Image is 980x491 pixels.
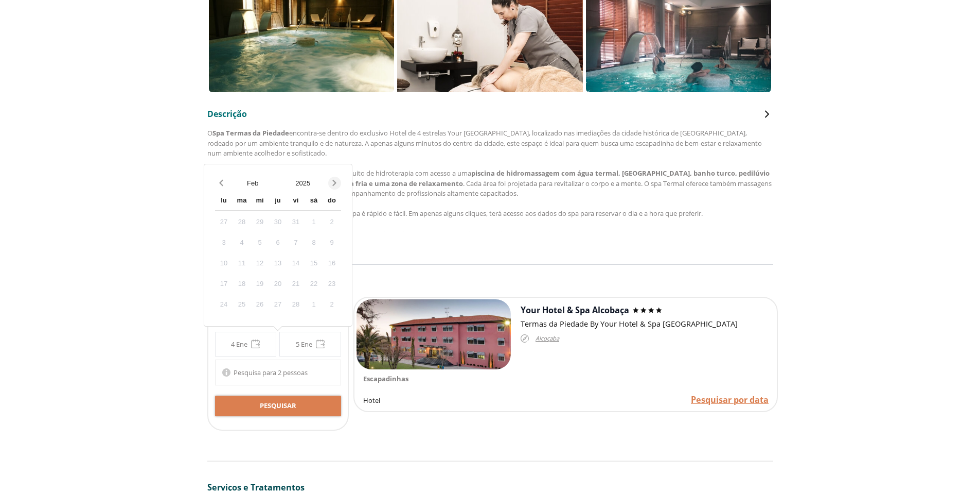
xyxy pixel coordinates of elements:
[287,192,305,210] div: vi
[215,396,341,416] button: Pesquisar
[323,192,341,210] div: do
[287,255,305,273] div: 14
[251,296,269,314] div: 26
[691,394,769,406] a: Pesquisar por data
[215,192,341,314] div: Calendar wrapper
[215,234,233,252] div: 3
[521,318,775,330] div: Termas da Piedade By Your Hotel & Spa [GEOGRAPHIC_DATA]
[278,174,328,192] button: Open years overlay
[287,234,305,252] div: 7
[305,275,323,293] div: 22
[305,234,323,252] div: 8
[215,255,233,273] div: 10
[269,213,287,231] div: 30
[251,234,269,252] div: 5
[363,391,525,410] div: Hotel
[328,174,341,192] button: Next month
[323,213,341,231] div: 2
[269,275,287,293] div: 20
[287,213,305,231] div: 31
[305,213,323,231] div: 1
[363,374,408,383] span: Escapadinhas
[305,192,323,210] div: sá
[269,255,287,273] div: 13
[323,234,341,252] div: 9
[269,296,287,314] div: 27
[323,296,341,314] div: 2
[234,368,308,377] span: Pesquisa para 2 pessoas
[215,174,228,192] button: Previous month
[251,213,269,231] div: 29
[228,174,278,192] button: Open months overlay
[233,213,251,231] div: 28
[233,275,251,293] div: 18
[233,234,251,252] div: 4
[233,296,251,314] div: 25
[233,192,251,210] div: ma
[215,296,233,314] div: 24
[536,333,559,345] span: Alcoçaba
[207,108,773,120] button: Descrição
[521,304,629,316] span: Your Hotel & Spa Alcobaça
[323,255,341,273] div: 16
[207,108,247,120] span: Descrição
[215,275,233,293] div: 17
[260,401,296,411] span: Pesquisar
[215,192,233,210] div: lu
[251,192,269,210] div: mi
[207,168,771,188] strong: piscina de hidromassagem com água termal, [GEOGRAPHIC_DATA], banho turco, pedilúvio e passeio das...
[269,192,287,210] div: ju
[251,275,269,293] div: 19
[212,128,289,138] strong: Spa Termas da Piedade
[287,275,305,293] div: 21
[323,275,341,293] div: 23
[691,394,769,405] span: Pesquisar por data
[305,296,323,314] div: 1
[215,213,233,231] div: 27
[207,128,773,249] div: O encontra-se dentro do exclusivo Hotel de 4 estrelas Your [GEOGRAPHIC_DATA], localizado nas imed...
[305,255,323,273] div: 15
[233,255,251,273] div: 11
[269,234,287,252] div: 6
[287,296,305,314] div: 28
[251,255,269,273] div: 12
[215,213,341,314] div: Calendar days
